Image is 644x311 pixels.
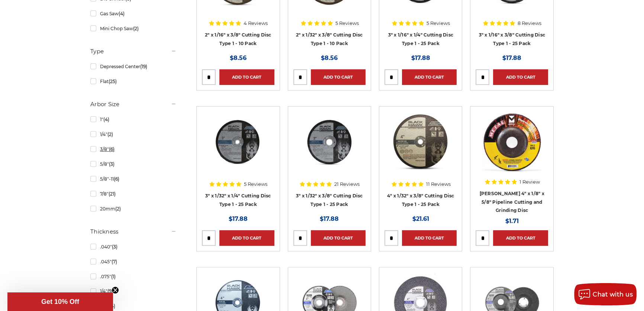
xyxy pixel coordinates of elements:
span: $17.88 [411,54,430,61]
a: Add to Cart [219,230,274,246]
img: Mercer 4" x 1/8" x 5/8 Cutting and Light Grinding Wheel [482,112,542,171]
span: (25) [109,79,117,84]
span: 5 Reviews [244,182,267,187]
h5: Type [90,47,177,56]
a: 3" x 1/32" x 1/4" Cutting Disc [202,112,274,184]
a: 4" x 1/32" x 3/8" Cutting Disc Type 1 - 25 Pack [387,193,454,207]
img: 3" x 1/32" x 1/4" Cutting Disc [208,112,268,171]
span: (3) [109,161,115,167]
a: [PERSON_NAME] 4" x 1/8" x 5/8" Pipeline Cutting and Grinding Disc [480,191,544,213]
h5: Arbor Size [90,100,177,109]
span: $1.71 [505,218,519,225]
span: 1 Review [519,180,540,184]
a: Mercer 4" x 1/8" x 5/8 Cutting and Light Grinding Wheel [476,112,548,184]
a: .040" [90,240,177,253]
span: (2) [107,131,113,137]
a: 4" x 1/32" x 3/8" Cutting Disc [384,112,457,184]
span: (4) [103,117,109,122]
a: 2" x 1/32" x 3/8" Cutting Disc Type 1 - 10 Pack [296,32,363,46]
span: $21.61 [412,215,429,222]
a: 2" x 1/16" x 3/8" Cutting Disc Type 1 - 10 Pack [205,32,271,46]
span: (9) [107,288,113,294]
span: (3) [112,244,117,250]
a: Add to Cart [311,230,366,246]
span: $8.56 [230,54,247,61]
span: 8 Reviews [518,21,541,26]
a: Mini Chop Saw [90,22,177,35]
a: Add to Cart [311,69,366,85]
span: $17.88 [502,54,521,61]
a: Gas Saw [90,7,177,20]
a: 1/4" [90,128,177,141]
a: 1" [90,113,177,126]
a: 20mm [90,202,177,215]
a: Flat [90,75,177,88]
span: $17.88 [320,215,339,222]
a: Depressed Center [90,60,177,73]
span: $17.88 [229,215,248,222]
a: 3/8" [90,143,177,156]
span: (4) [119,11,125,16]
span: 11 Reviews [426,182,451,187]
span: Chat with us [593,291,633,298]
span: 5 Reviews [426,21,450,26]
a: 1/4" [90,285,177,298]
a: 3" x 1/32" x 3/8" Cutting Disc Type 1 - 25 Pack [296,193,363,207]
a: Add to Cart [493,230,548,246]
span: (19) [140,64,147,69]
button: Chat with us [574,283,637,305]
span: 5 Reviews [335,21,359,26]
span: (7) [112,259,117,264]
img: 3" x 1/32" x 3/8" Cut Off Wheel [300,112,359,171]
a: 5/8"-11 [90,172,177,185]
span: (6) [109,146,115,152]
span: (6) [114,176,119,182]
span: 4 Reviews [244,21,268,26]
img: 4" x 1/32" x 3/8" Cutting Disc [391,112,450,171]
a: 5/8" [90,158,177,171]
a: Add to Cart [402,69,457,85]
a: .045" [90,255,177,268]
span: (2) [115,206,121,212]
a: 3" x 1/32" x 3/8" Cut Off Wheel [293,112,366,184]
a: Add to Cart [219,69,274,85]
a: Add to Cart [493,69,548,85]
span: Get 10% Off [41,298,79,305]
button: Close teaser [112,286,119,294]
span: $8.56 [321,54,338,61]
a: Add to Cart [402,230,457,246]
a: .075" [90,270,177,283]
a: 3" x 1/16" x 1/4" Cutting Disc Type 1 - 25 Pack [388,32,454,46]
a: 3" x 1/16" x 3/8" Cutting Disc Type 1 - 25 Pack [479,32,545,46]
span: (2) [133,26,139,31]
div: Get 10% OffClose teaser [7,292,113,311]
a: 3" x 1/32" x 1/4" Cutting Disc Type 1 - 25 Pack [205,193,271,207]
h5: Thickness [90,227,177,236]
span: (21) [109,191,116,197]
a: 7/8" [90,187,177,200]
span: 21 Reviews [334,182,360,187]
span: (1) [111,274,116,279]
